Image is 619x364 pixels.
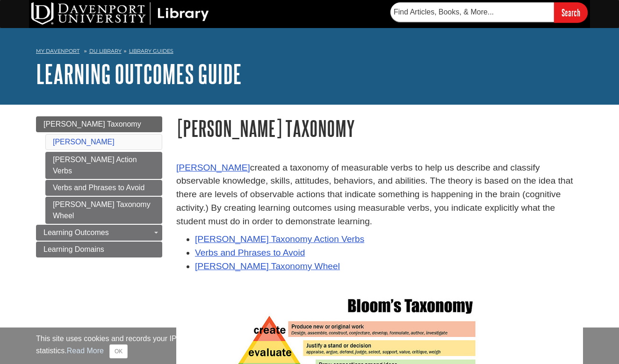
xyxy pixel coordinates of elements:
span: [PERSON_NAME] Taxonomy [43,120,141,128]
a: Learning Domains [36,242,162,257]
nav: breadcrumb [36,45,583,60]
a: Verbs and Phrases to Avoid [45,180,162,196]
a: DU Library [89,48,122,54]
a: [PERSON_NAME] [176,163,250,172]
a: Library Guides [129,48,173,54]
a: [PERSON_NAME] [53,138,115,146]
span: Learning Domains [43,245,104,253]
input: Find Articles, Books, & More... [390,2,554,22]
a: [PERSON_NAME] Action Verbs [45,152,162,179]
a: [PERSON_NAME] Taxonomy Wheel [45,197,162,224]
p: created a taxonomy of measurable verbs to help us describe and classify observable knowledge, ski... [176,161,583,228]
a: My Davenport [36,47,79,55]
a: [PERSON_NAME] Taxonomy Wheel [195,261,340,271]
a: [PERSON_NAME] Taxonomy [36,116,162,132]
a: Read More [67,347,104,355]
div: This site uses cookies and records your IP address for usage statistics. Additionally, we use Goo... [36,333,583,358]
a: Verbs and Phrases to Avoid [195,248,305,257]
img: DU Library [31,2,209,25]
a: Learning Outcomes Guide [36,59,242,88]
form: Searches DU Library's articles, books, and more [390,2,588,22]
a: Learning Outcomes [36,225,162,241]
h1: [PERSON_NAME] Taxonomy [176,116,583,140]
span: Learning Outcomes [43,228,109,236]
div: Guide Page Menu [36,116,162,257]
input: Search [554,2,588,22]
button: Close [109,344,128,358]
a: [PERSON_NAME] Taxonomy Action Verbs [195,234,364,244]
